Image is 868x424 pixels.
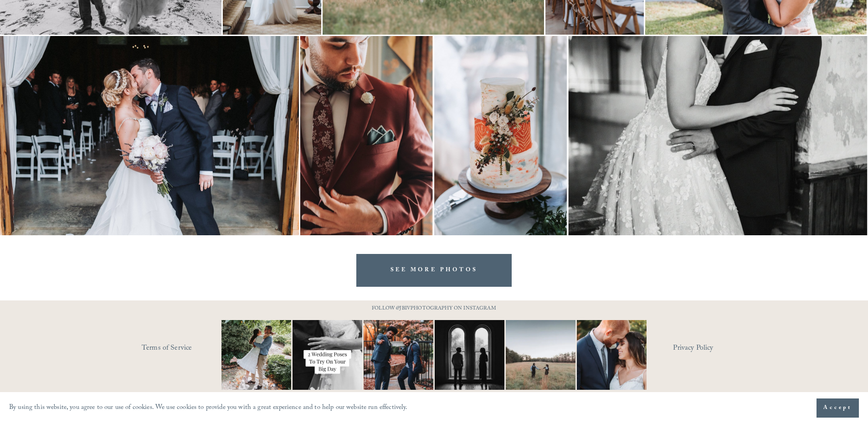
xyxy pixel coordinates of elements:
[488,320,593,390] img: Two #WideShotWednesdays Two totally different vibes. Which side are you&mdash;are you into that b...
[142,341,248,356] a: Terms of Service
[300,36,433,235] img: Man in maroon suit with floral tie and pocket square
[9,402,408,415] p: By using this website, you agree to our use of cookies. We use cookies to provide you with a grea...
[356,254,512,286] a: SEE MORE PHOTOS
[434,36,567,235] img: Three-tier wedding cake with a white, orange, and light blue marbled design, decorated with a flo...
[275,320,380,390] img: Let&rsquo;s talk about poses for your wedding day! It doesn&rsquo;t have to be complicated, somet...
[568,36,867,235] img: Close-up of a bride and groom embracing, with the groom's hand on the bride's waist, wearing wedd...
[560,320,664,390] img: A lot of couples get nervous in front of the camera and that&rsquo;s completely normal. You&rsquo...
[423,320,516,390] img: Black &amp; White appreciation post. 😍😍 ⠀⠀⠀⠀⠀⠀⠀⠀⠀ I don&rsquo;t care what anyone says black and w...
[673,341,753,356] a: Privacy Policy
[823,403,852,413] span: Accept
[817,398,859,418] button: Accept
[352,320,445,390] img: You just need the right photographer that matches your vibe 📷🎉 #RaleighWeddingPhotographer
[221,308,291,401] img: It&rsquo;s that time of year where weddings and engagements pick up and I get the joy of capturin...
[354,304,514,314] p: FOLLOW @JBIVPHOTOGRAPHY ON INSTAGRAM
